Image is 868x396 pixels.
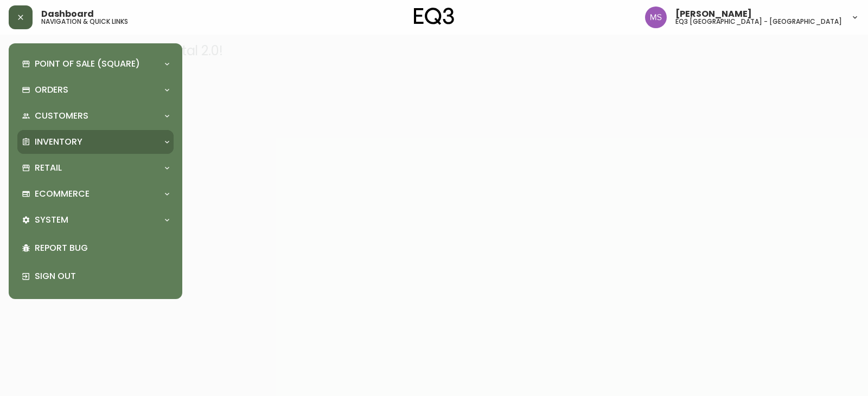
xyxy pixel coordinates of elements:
[35,270,169,282] p: Sign Out
[17,104,174,128] div: Customers
[17,234,174,262] div: Report Bug
[35,242,169,254] p: Report Bug
[35,84,68,96] p: Orders
[35,58,140,70] p: Point of Sale (Square)
[675,18,842,25] h5: eq3 [GEOGRAPHIC_DATA] - [GEOGRAPHIC_DATA]
[41,18,128,25] h5: navigation & quick links
[35,110,88,122] p: Customers
[414,8,454,25] img: logo
[35,188,90,200] p: Ecommerce
[17,262,174,290] div: Sign Out
[35,214,68,226] p: System
[17,182,174,206] div: Ecommerce
[17,130,174,154] div: Inventory
[41,10,94,18] span: Dashboard
[35,136,82,148] p: Inventory
[17,78,174,102] div: Orders
[17,52,174,76] div: Point of Sale (Square)
[35,162,62,174] p: Retail
[645,7,667,28] img: 1b6e43211f6f3cc0b0729c9049b8e7af
[17,156,174,180] div: Retail
[17,208,174,232] div: System
[675,10,752,18] span: [PERSON_NAME]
